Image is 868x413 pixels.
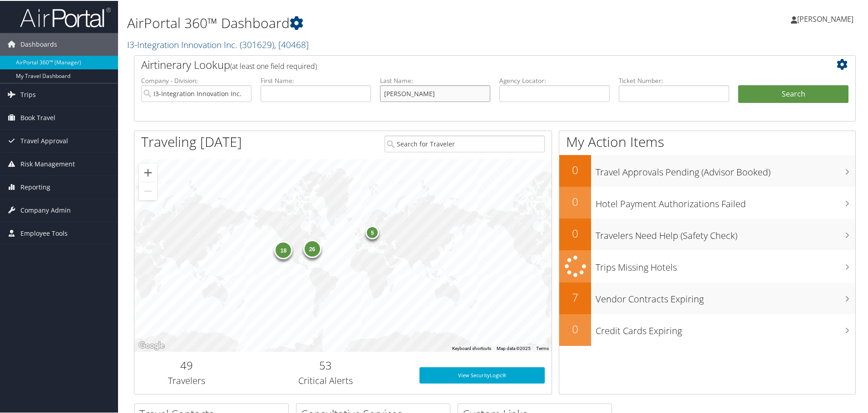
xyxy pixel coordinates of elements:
[497,345,531,350] span: Map data ©2025
[127,13,617,32] h1: AirPortal 360™ Dashboard
[274,38,309,50] span: , [ 40468 ]
[791,5,863,32] a: [PERSON_NAME]
[452,345,491,351] button: Keyboard shortcuts
[137,339,167,351] img: Google
[559,154,855,186] a: 0Travel Approvals Pending (Advisor Booked)
[596,224,855,241] h3: Travelers Need Help (Safety Check)
[559,313,855,345] a: 0Credit Cards Expiring
[365,225,379,238] div: 5
[559,193,591,209] h2: 0
[20,175,50,198] span: Reporting
[246,357,406,372] h2: 53
[559,282,855,313] a: 7Vendor Contracts Expiring
[559,131,855,151] h1: My Action Items
[20,32,57,55] span: Dashboards
[141,75,252,84] label: Company - Division:
[141,56,789,72] h2: Airtinerary Lookup
[20,221,68,244] span: Employee Tools
[303,239,321,257] div: 26
[596,160,855,178] h3: Travel Approvals Pending (Advisor Booked)
[738,84,848,102] button: Search
[559,186,855,218] a: 0Hotel Payment Authorizations Failed
[559,321,591,336] h2: 0
[20,198,71,221] span: Company Admin
[141,374,232,386] h3: Travelers
[559,249,855,282] a: Trips Missing Hotels
[536,345,549,350] a: Terms (opens in new tab)
[261,75,371,84] label: First Name:
[127,38,309,50] a: I3-Integration Innovation Inc.
[20,6,111,27] img: airportal-logo.png
[20,152,75,175] span: Risk Management
[20,83,36,105] span: Trips
[139,163,157,181] button: Zoom in
[596,319,855,336] h3: Credit Cards Expiring
[619,75,729,84] label: Ticket Number:
[141,357,232,372] h2: 49
[246,374,406,386] h3: Critical Alerts
[499,75,610,84] label: Agency Locator:
[139,181,157,199] button: Zoom out
[230,60,317,70] span: (at least one field required)
[385,135,545,151] input: Search for Traveler
[240,38,274,50] span: ( 301629 )
[559,289,591,304] h2: 7
[559,218,855,249] a: 0Travelers Need Help (Safety Check)
[380,75,490,84] label: Last Name:
[20,106,55,128] span: Book Travel
[559,225,591,240] h2: 0
[559,161,591,177] h2: 0
[274,240,292,258] div: 18
[797,13,853,23] span: [PERSON_NAME]
[20,129,68,151] span: Travel Approval
[596,256,855,273] h3: Trips Missing Hotels
[596,192,855,209] h3: Hotel Payment Authorizations Failed
[596,287,855,305] h3: Vendor Contracts Expiring
[141,131,242,151] h1: Traveling [DATE]
[419,366,545,383] a: View SecurityLogic®
[137,339,167,351] a: Open this area in Google Maps (opens a new window)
